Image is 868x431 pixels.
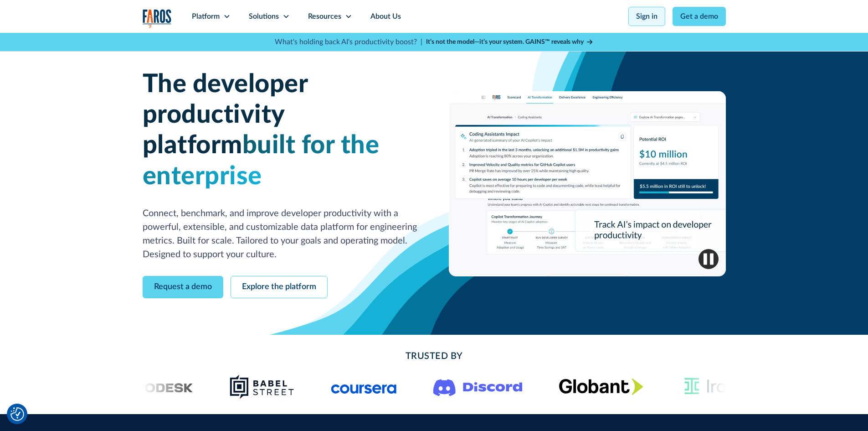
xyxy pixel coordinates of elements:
img: Logo of the communication platform Discord. [433,377,522,396]
h1: The developer productivity platform [143,69,420,192]
img: Globant's logo [559,378,643,395]
div: Resources [308,11,341,22]
strong: It’s not the model—it’s your system. GAINS™ reveals why [426,39,584,45]
a: home [143,9,172,28]
p: What's holding back AI's productivity boost? | [275,36,422,47]
div: Platform [192,11,220,22]
img: Logo of the online learning platform Coursera. [331,379,396,394]
img: Babel Street logo png [229,374,294,400]
a: Sign in [628,7,665,26]
div: Solutions [249,11,279,22]
a: It’s not the model—it’s your system. GAINS™ reveals why [426,37,594,47]
p: Connect, benchmark, and improve developer productivity with a powerful, extensible, and customiza... [143,207,420,261]
a: Explore the platform [231,276,328,298]
h2: Trusted By [216,349,653,363]
img: Pause video [699,249,719,269]
span: built for the enterprise [143,133,380,189]
a: Request a demo [143,276,223,298]
img: Revisit consent button [10,407,24,421]
img: Logo of the analytics and reporting company Faros. [143,9,172,28]
a: Get a demo [673,7,726,26]
button: Cookie Settings [10,407,24,421]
